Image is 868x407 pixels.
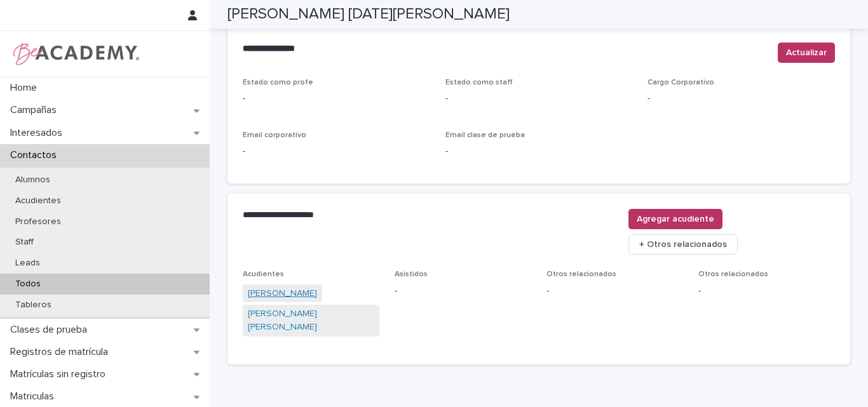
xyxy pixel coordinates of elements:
p: Clases de prueba [5,324,97,336]
p: Acudientes [5,196,71,206]
a: [PERSON_NAME] [248,287,317,300]
span: Asistidos [395,270,428,278]
p: Matriculas [5,390,64,403]
p: Alumnos [5,175,60,185]
p: Interesados [5,127,72,139]
span: Estado como staff [445,79,513,86]
span: + Otros relacionados [639,238,727,251]
p: - [445,92,633,105]
p: Home [5,82,47,94]
h2: [PERSON_NAME] [DATE][PERSON_NAME] [227,5,510,23]
button: + Otros relacionados [628,234,738,255]
button: Agregar acudiente [628,209,722,229]
p: - [546,284,683,298]
span: Estado como profe [243,79,313,86]
p: Profesores [5,217,71,227]
p: - [243,92,430,105]
p: Todos [5,279,51,290]
button: Actualizar [778,43,835,63]
span: Email corporativo [243,131,306,139]
p: Registros de matrícula [5,346,118,358]
p: Leads [5,258,50,269]
p: - [648,92,835,105]
span: Agregar acudiente [637,213,714,225]
span: Email clase de prueba [445,131,525,139]
p: Staff [5,237,44,248]
span: Acudientes [243,270,284,278]
p: - [698,284,835,298]
p: - [243,145,430,158]
span: Otros relacionados [546,270,616,278]
span: Actualizar [786,46,827,59]
span: Otros relacionados [698,270,768,278]
p: Matrículas sin registro [5,368,116,380]
a: [PERSON_NAME] [PERSON_NAME] [248,307,374,334]
img: WPrjXfSUmiLcdUfaYY4Q [10,41,140,67]
span: Cargo Corporativo [648,79,714,86]
p: Campañas [5,104,67,116]
p: Tableros [5,300,62,310]
p: - [395,284,531,298]
p: Contactos [5,149,67,161]
p: - [445,145,633,158]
